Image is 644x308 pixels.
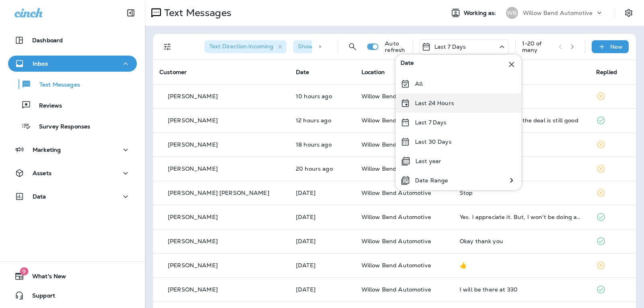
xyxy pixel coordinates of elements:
[8,76,137,93] button: Text Messages
[159,39,175,55] button: Filters
[120,5,142,21] button: Collapse Sidebar
[33,193,46,200] p: Data
[361,117,431,124] span: Willow Bend Automotive
[31,123,90,131] p: Survey Responses
[361,141,431,148] span: Willow Bend Automotive
[361,286,431,293] span: Willow Bend Automotive
[522,40,552,53] div: 1 - 20 of many
[361,213,431,221] span: Willow Bend Automotive
[361,68,385,76] span: Location
[296,238,349,244] p: Sep 19, 2025 11:15 AM
[415,138,452,145] p: Last 30 Days
[8,97,137,114] button: Reviews
[204,40,287,53] div: Text Direction:Incoming
[460,214,583,220] div: Yes. I appreciate it. But, I won't be doing any of those. It's leased and goes back in a couple o...
[168,238,218,244] p: [PERSON_NAME]
[415,177,448,184] p: Date Range
[506,7,518,19] div: WB
[33,147,61,153] p: Marketing
[415,81,423,87] p: All
[32,37,63,43] p: Dashboard
[460,141,583,148] div: Yes
[523,10,592,16] p: Willow Bend Automotive
[8,188,137,205] button: Data
[296,190,349,196] p: Sep 20, 2025 08:00 PM
[8,165,137,181] button: Assets
[345,39,361,55] button: Search Messages
[31,102,62,110] p: Reviews
[298,43,395,50] span: Show Start/Stop/Unsubscribe : true
[168,93,218,99] p: [PERSON_NAME]
[460,286,583,293] div: I will be there at 330
[460,165,583,172] div: Yes
[361,165,431,172] span: Willow Bend Automotive
[296,214,349,220] p: Sep 19, 2025 11:24 AM
[460,190,583,196] div: Stop
[464,10,498,17] span: Working as:
[24,273,66,283] span: What's New
[400,60,414,69] span: Date
[460,93,583,99] div: Yes
[168,165,218,172] p: [PERSON_NAME]
[293,40,408,53] div: Show Start/Stop/Unsubscribe:true
[8,118,137,134] button: Survey Responses
[296,286,349,293] p: Sep 18, 2025 03:40 PM
[296,141,349,148] p: Sep 21, 2025 01:13 PM
[33,170,52,176] p: Assets
[31,81,80,89] p: Text Messages
[209,43,273,50] span: Text Direction : Incoming
[168,190,269,196] p: [PERSON_NAME] [PERSON_NAME]
[460,238,583,244] div: Okay thank you
[8,268,137,284] button: 9What's New
[596,68,617,76] span: Replied
[168,262,218,269] p: [PERSON_NAME]
[361,189,431,196] span: Willow Bend Automotive
[610,43,623,50] p: New
[296,93,349,99] p: Sep 21, 2025 09:48 PM
[434,43,466,50] p: Last 7 Days
[385,40,406,53] p: Auto refresh
[361,262,431,269] span: Willow Bend Automotive
[415,158,441,164] p: Last year
[361,238,431,245] span: Willow Bend Automotive
[168,141,218,148] p: [PERSON_NAME]
[460,117,583,124] div: I'd like an oil change if the deal is still good
[8,32,137,48] button: Dashboard
[8,287,137,304] button: Support
[296,165,349,172] p: Sep 21, 2025 11:23 AM
[8,142,137,158] button: Marketing
[296,262,349,269] p: Sep 19, 2025 09:35 AM
[24,292,55,302] span: Support
[460,262,583,269] div: 👍
[415,100,454,106] p: Last 24 Hours
[415,119,447,126] p: Last 7 Days
[20,267,28,275] span: 9
[361,93,431,100] span: Willow Bend Automotive
[296,68,310,76] span: Date
[168,286,218,293] p: [PERSON_NAME]
[168,214,218,220] p: [PERSON_NAME]
[161,7,231,19] p: Text Messages
[159,68,187,76] span: Customer
[168,117,218,124] p: [PERSON_NAME]
[33,60,48,67] p: Inbox
[8,56,137,72] button: Inbox
[296,117,349,124] p: Sep 21, 2025 07:06 PM
[621,6,636,20] button: Settings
